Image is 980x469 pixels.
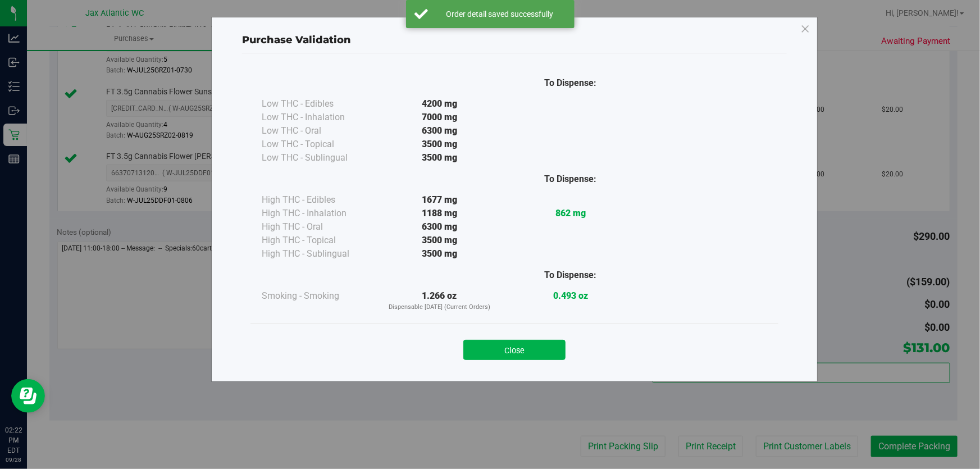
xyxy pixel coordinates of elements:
[262,97,374,111] div: Low THC - Edibles
[262,247,374,261] div: High THC - Sublingual
[374,151,505,165] div: 3500 mg
[434,8,566,20] div: Order detail saved successfully
[505,172,636,186] div: To Dispense:
[374,234,505,247] div: 3500 mg
[374,124,505,138] div: 6300 mg
[11,379,45,413] iframe: Resource center
[374,207,505,220] div: 1188 mg
[374,289,505,312] div: 1.266 oz
[262,193,374,207] div: High THC - Edibles
[262,234,374,247] div: High THC - Topical
[505,76,636,90] div: To Dispense:
[463,340,566,360] button: Close
[262,289,374,303] div: Smoking - Smoking
[374,220,505,234] div: 6300 mg
[505,268,636,282] div: To Dispense:
[262,207,374,220] div: High THC - Inhalation
[555,208,586,218] strong: 862 mg
[374,138,505,151] div: 3500 mg
[374,193,505,207] div: 1677 mg
[262,220,374,234] div: High THC - Oral
[262,111,374,124] div: Low THC - Inhalation
[374,97,505,111] div: 4200 mg
[553,290,588,301] strong: 0.493 oz
[374,111,505,124] div: 7000 mg
[374,303,505,312] p: Dispensable [DATE] (Current Orders)
[262,138,374,151] div: Low THC - Topical
[242,34,351,46] span: Purchase Validation
[262,151,374,165] div: Low THC - Sublingual
[374,247,505,261] div: 3500 mg
[262,124,374,138] div: Low THC - Oral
